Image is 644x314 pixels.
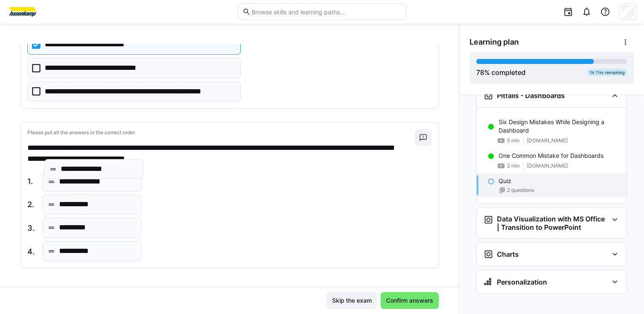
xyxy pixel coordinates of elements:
button: Skip the exam [327,292,377,309]
p: Please put all the answers in the correct order. [27,129,415,136]
h3: Pitfalls - Dashboards [497,91,565,100]
span: Confirm answers [385,296,435,305]
span: 2 min [507,162,520,169]
p: Six Design Mistakes While Designing a Dashboard [499,118,620,135]
div: 1h 11m remaining [587,69,627,76]
span: Learning plan [470,37,519,47]
div: % completed [476,67,526,77]
span: 1. [27,176,36,187]
span: 3. [27,223,36,234]
input: Browse skills and learning paths... [251,8,402,16]
span: [DOMAIN_NAME] [527,137,568,144]
span: 4. [27,246,36,257]
h3: Personalization [497,278,547,286]
span: 2. [27,199,36,210]
span: 78 [476,68,484,77]
p: Quiz [499,177,511,185]
button: Confirm answers [381,292,439,309]
span: [DOMAIN_NAME] [527,162,568,169]
p: One Common Mistake for Dashboards [499,152,604,160]
span: 5 min [507,137,520,144]
h3: Data Visualization with MS Office | Transition to PowerPoint [497,215,608,232]
span: 2 questions [507,187,534,194]
h3: Charts [497,250,519,258]
span: Skip the exam [331,296,373,305]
